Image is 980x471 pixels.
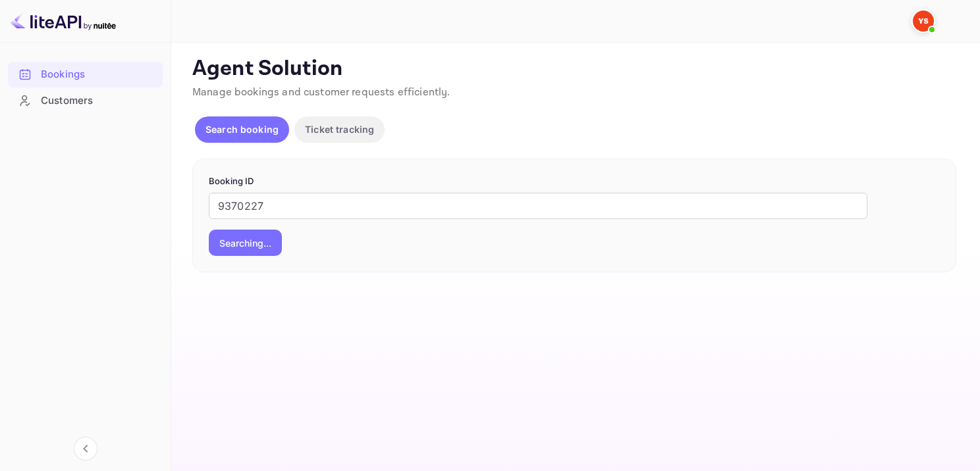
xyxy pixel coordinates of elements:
[11,11,116,32] img: LiteAPI logo
[192,56,956,82] p: Agent Solution
[8,88,163,114] div: Customers
[41,67,156,82] div: Bookings
[8,62,163,87] div: Bookings
[205,122,279,136] p: Search booking
[41,93,156,109] div: Customers
[74,437,97,460] button: Collapse navigation
[305,122,374,136] p: Ticket tracking
[209,175,940,188] p: Booking ID
[8,62,163,86] a: Bookings
[913,11,934,32] img: Yandex Support
[209,230,282,256] button: Searching...
[192,86,450,99] span: Manage bookings and customer requests efficiently.
[209,193,867,219] input: Enter Booking ID (e.g., 63782194)
[8,88,163,112] a: Customers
